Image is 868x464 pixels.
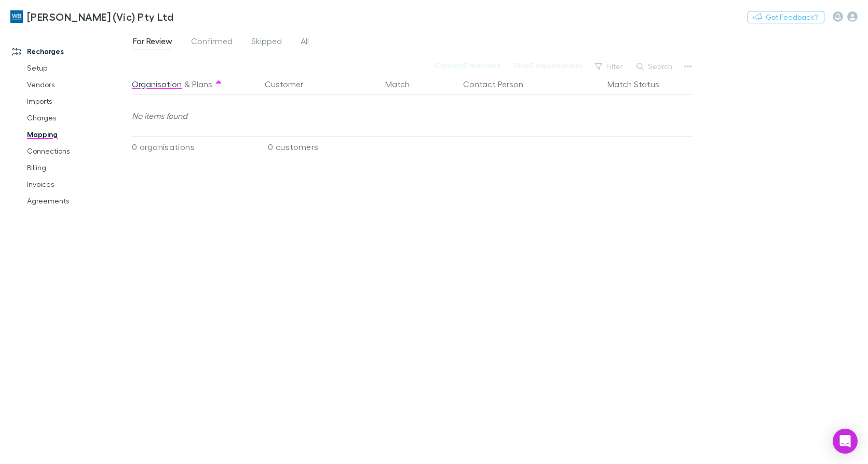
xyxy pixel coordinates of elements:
a: Invoices [17,176,138,193]
a: [PERSON_NAME] (Vic) Pty Ltd [4,4,180,29]
button: Organisation [132,74,182,94]
div: Open Intercom Messenger [833,429,858,454]
button: Search [631,60,679,73]
button: Filter [590,60,629,73]
button: Got Feedback? [748,11,824,23]
a: Vendors [17,76,138,93]
a: Charges [17,110,138,126]
button: Plans [192,74,212,94]
a: Billing [17,159,138,176]
h3: [PERSON_NAME] (Vic) Pty Ltd [27,10,173,23]
span: Skipped [251,36,282,49]
button: Customer [265,74,316,94]
a: Recharges [2,43,138,60]
div: 0 customers [256,137,381,157]
span: All [301,36,309,49]
span: For Review [133,36,172,49]
button: Confirm0 matches [428,59,507,72]
span: Confirmed [191,36,233,49]
button: Contact Person [463,74,536,94]
img: William Buck (Vic) Pty Ltd's Logo [10,10,23,23]
button: Skip0 organisations [507,59,590,72]
a: Agreements [17,193,138,209]
a: Connections [17,143,138,159]
a: Setup [17,60,138,76]
a: Imports [17,93,138,110]
button: Match [385,74,422,94]
a: Mapping [17,126,138,143]
div: & [132,74,252,94]
button: Match Status [607,74,672,94]
div: 0 organisations [132,137,256,157]
div: No items found [132,95,687,137]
